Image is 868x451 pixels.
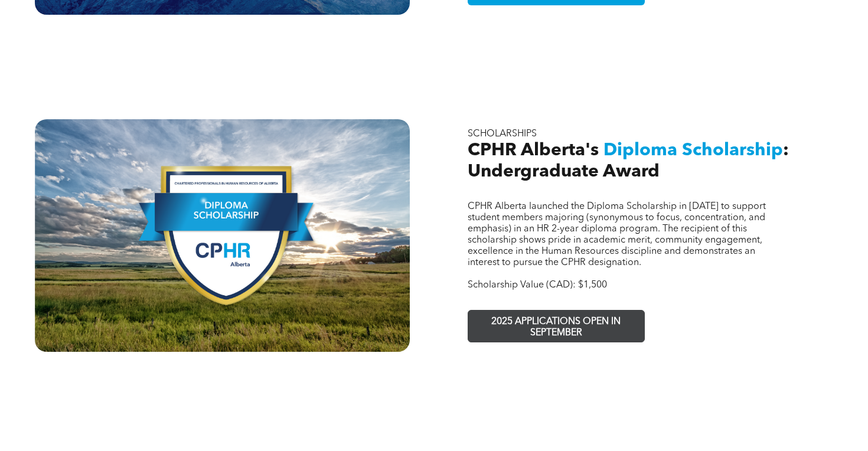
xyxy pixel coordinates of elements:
[468,142,599,159] span: CPHR Alberta's
[468,142,789,181] span: : Undergraduate Award
[468,202,766,267] span: CPHR Alberta launched the Diploma Scholarship in [DATE] to support student members majoring (syno...
[470,311,642,345] span: 2025 APPLICATIONS OPEN IN SEPTEMBER
[603,142,783,159] span: Diploma Scholarship
[468,280,607,290] span: Scholarship Value (CAD): $1,500
[468,129,537,139] span: SCHOLARSHIPS
[468,310,645,342] a: 2025 APPLICATIONS OPEN IN SEPTEMBER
